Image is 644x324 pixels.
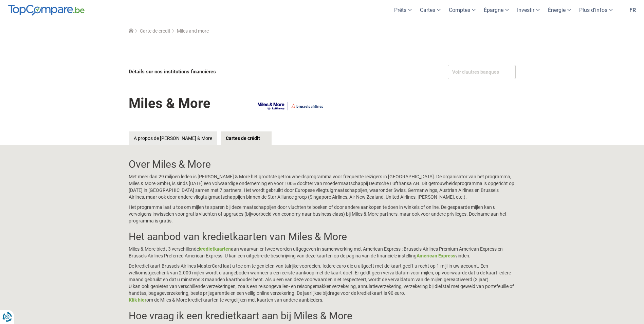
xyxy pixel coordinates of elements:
[129,246,516,259] p: Miles & More biedt 3 verschillende aan waarvan er twee worden uitgegeven in samenwerking met Amer...
[448,65,516,79] div: Voir d'autres banques
[8,5,85,16] img: TopCompare
[417,253,455,258] a: American Express
[129,131,217,145] a: A propos de [PERSON_NAME] & More
[129,310,516,321] h2: Hoe vraag ik een kredietkaart aan bij Miles & More
[129,159,516,170] h2: Over Miles & More
[140,28,170,34] a: Carte de credit
[221,131,272,145] a: Cartes de crédit
[129,173,516,200] p: Met meer dan 29 miljoen leden is [PERSON_NAME] & More het grootste getrouwheidsprogramma voor fre...
[129,65,320,79] div: Détails sur nos institutions financières
[256,89,324,123] img: Miles & More
[177,28,209,34] span: Miles and more
[129,28,133,34] a: Home
[129,91,210,116] h1: Miles & More
[199,246,231,252] a: kredietkaarten
[129,297,146,303] a: Klik hier
[129,204,516,224] p: Het programma laat u toe om mijlen te sparen bij deze maatschappijen door vluchten te boeken of d...
[129,263,516,303] p: De kredietkaart Brussels Airlines MasterCard laat u toe om te genieten van talrijke voordelen. Ie...
[129,231,516,242] h2: Het aanbod van kredietkaarten van Miles & More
